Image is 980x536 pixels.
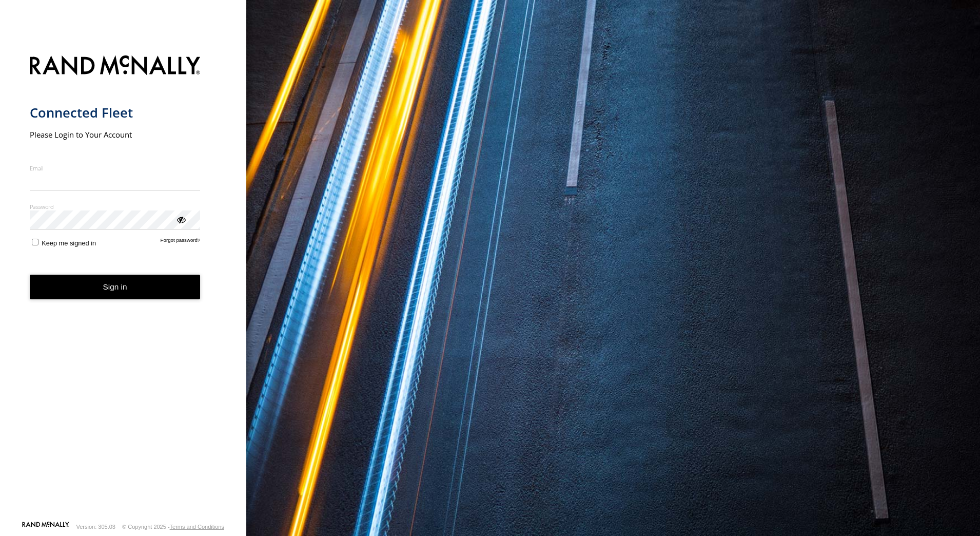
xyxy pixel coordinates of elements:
[175,176,188,188] keeper-lock: Open Keeper Popup
[30,164,201,172] label: Email
[30,53,201,80] img: Rand McNally
[122,524,224,530] div: © Copyright 2025 -
[30,129,201,140] h2: Please Login to Your Account
[30,49,217,521] form: main
[161,237,201,247] a: Forgot password?
[22,522,69,532] a: Visit our Website
[30,275,201,300] button: Sign in
[76,524,115,530] div: Version: 305.03
[32,239,38,245] input: Keep me signed in
[30,104,201,121] h1: Connected Fleet
[170,524,224,530] a: Terms and Conditions
[30,203,201,210] label: Password
[42,239,96,247] span: Keep me signed in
